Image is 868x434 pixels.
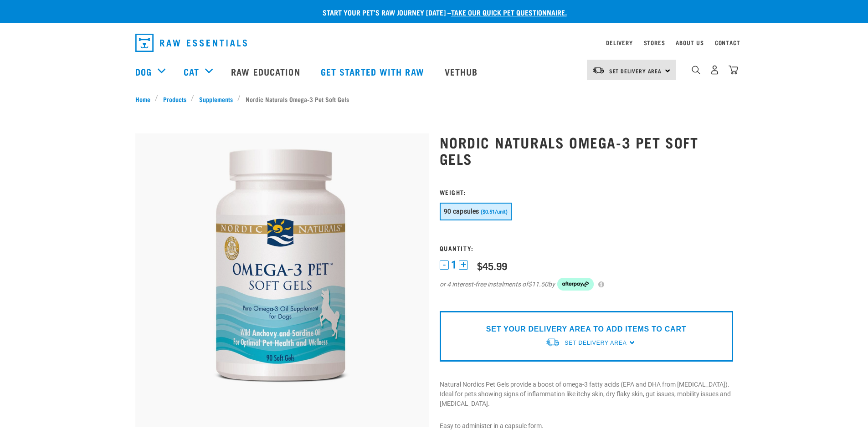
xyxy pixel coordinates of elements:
[676,41,704,44] a: About Us
[592,66,605,74] img: van-moving.png
[459,260,468,270] button: +
[440,260,449,270] button: -
[557,278,594,291] img: Afterpay
[440,245,733,251] h3: Quantity:
[692,66,700,74] img: home-icon-1@2x.png
[477,260,507,271] div: $45.99
[440,134,733,167] h1: Nordic Naturals Omega-3 Pet Soft Gels
[444,208,479,215] span: 90 capsules
[135,133,429,427] img: Bottle Of Omega3 Pet With 90 Capsules For Pets
[440,189,733,195] h3: Weight:
[481,209,508,215] span: ($0.51/unit)
[440,380,733,408] p: Natural Nordics Pet Gels provide a boost of omega-3 fatty acids (EPA and DHA from [MEDICAL_DATA])...
[545,337,560,347] img: van-moving.png
[565,340,627,346] span: Set Delivery Area
[440,203,512,220] button: 90 capsules ($0.51/unit)
[644,41,665,44] a: Stores
[135,65,152,78] a: Dog
[729,65,738,75] img: home-icon@2x.png
[135,94,155,104] a: Home
[312,53,436,90] a: Get started with Raw
[440,421,733,431] p: Easy to administer in a capsule form.
[436,53,489,90] a: Vethub
[184,65,199,78] a: Cat
[135,94,733,104] nav: breadcrumbs
[222,53,311,90] a: Raw Education
[158,94,191,104] a: Products
[128,30,740,56] nav: dropdown navigation
[194,94,237,104] a: Supplements
[715,41,740,44] a: Contact
[609,69,662,72] span: Set Delivery Area
[451,260,457,270] span: 1
[486,324,686,335] p: SET YOUR DELIVERY AREA TO ADD ITEMS TO CART
[440,278,733,291] div: or 4 interest-free instalments of by
[710,65,719,75] img: user.png
[451,10,567,14] a: take our quick pet questionnaire.
[528,280,548,289] span: $11.50
[135,34,247,52] img: Raw Essentials Logo
[606,41,632,44] a: Delivery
